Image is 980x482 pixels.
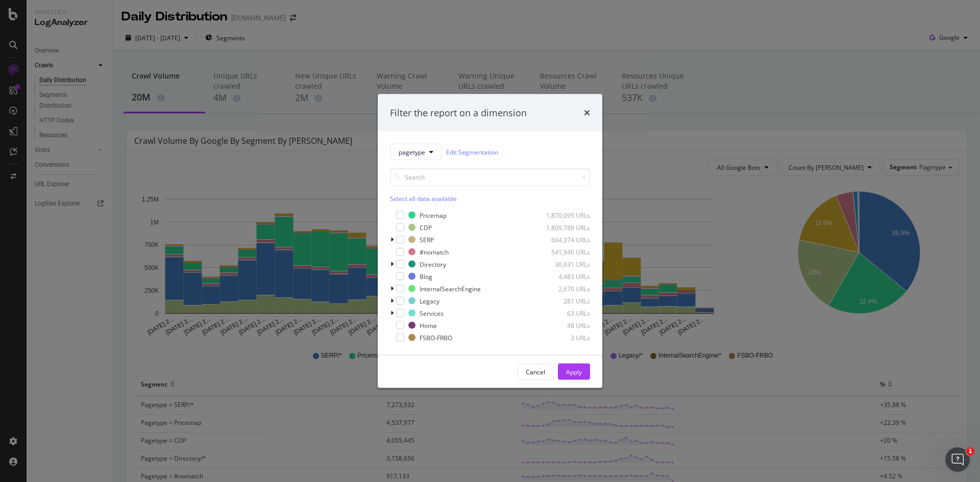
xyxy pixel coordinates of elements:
div: 48 URLs [540,321,590,329]
div: Blog [420,272,432,281]
div: 541,940 URLs [540,247,590,256]
input: Search [390,168,590,186]
button: Apply [558,364,590,380]
div: Apply [566,367,582,376]
span: pagetype [399,147,425,156]
div: #nomatch [420,247,449,256]
div: Legacy [420,296,439,305]
div: Pricemap [420,211,447,219]
div: 1,870,095 URLs [540,211,590,219]
div: 604,374 URLs [540,235,590,244]
div: Services [420,309,444,317]
div: CDP [420,223,432,232]
div: Filter the report on a dimension [390,106,527,119]
div: modal [378,94,602,388]
div: 30,631 URLs [540,260,590,268]
div: 281 URLs [540,296,590,305]
div: 1,809,788 URLs [540,223,590,232]
iframe: Intercom live chat [945,447,970,472]
div: 63 URLs [540,309,590,317]
div: Cancel [526,367,545,376]
div: Home [420,321,437,329]
div: FSBO-FRBO [420,333,452,342]
div: SERP [420,235,434,244]
div: InternalSearchEngine [420,284,481,293]
div: times [584,106,590,119]
button: pagetype [390,144,442,160]
div: 4,483 URLs [540,272,590,281]
span: 1 [966,447,974,455]
div: 2,670 URLs [540,284,590,293]
div: Select all data available [390,194,590,203]
div: 3 URLs [540,333,590,342]
div: Directory [420,260,446,268]
a: Edit Segmentation [446,146,498,157]
button: Cancel [517,364,554,380]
